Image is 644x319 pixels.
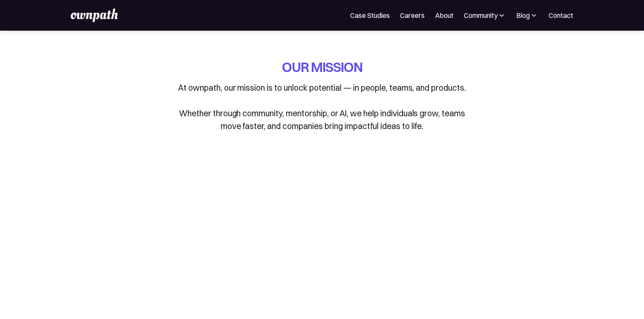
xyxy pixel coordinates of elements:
div: Community [464,10,497,20]
a: Contact [549,10,573,20]
div: Community [464,10,506,20]
div: Blog [516,10,538,20]
h1: OUR MISSION [282,58,362,76]
p: At ownpath, our mission is to unlock potential — in people, teams, and products. Whether through ... [173,81,471,132]
a: Case Studies [350,10,390,20]
div: Blog [516,10,530,20]
a: About [435,10,454,20]
a: Careers [400,10,425,20]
